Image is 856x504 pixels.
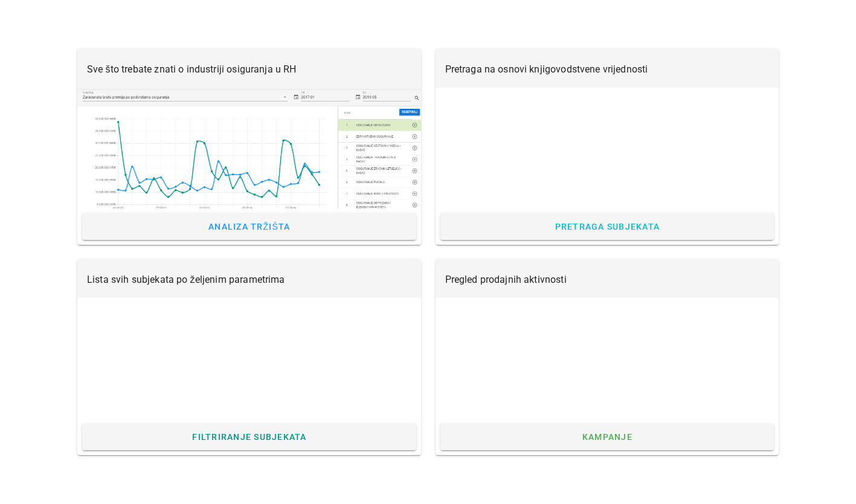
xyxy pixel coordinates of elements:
a: Kampanje [440,424,774,450]
span: Lista svih subjekata po željenim parametrima [87,274,285,285]
span: Pretraga subjekata [554,222,660,231]
span: Kampanje [582,432,632,442]
a: Filtriranje subjekata [82,424,416,450]
span: Pretraga na osnovi knjigovodstvene vrijednosti [445,63,648,75]
span: Pregled prodajnih aktivnosti [445,274,567,285]
a: Analiza tržišta [82,213,416,240]
a: Pretraga subjekata [440,213,774,240]
span: Sve što trebate znati o industriji osiguranja u RH [87,63,297,75]
span: Filtriranje subjekata [191,432,307,442]
span: Analiza tržišta [208,222,291,231]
